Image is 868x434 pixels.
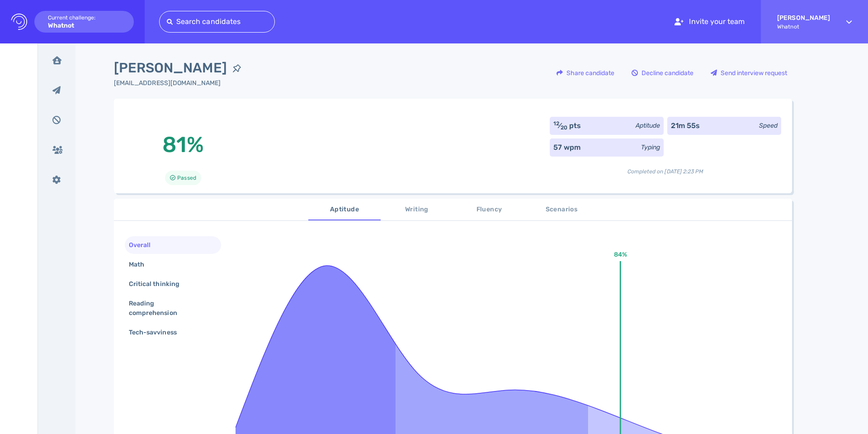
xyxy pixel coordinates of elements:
sup: 12 [553,120,559,127]
div: Aptitude [636,121,660,130]
span: Passed [177,172,196,183]
div: ⁄ pts [553,120,581,131]
text: 84% [613,251,627,258]
div: Math [127,258,155,271]
div: Share candidate [552,62,619,83]
div: Critical thinking [127,277,190,291]
button: Decline candidate [627,62,698,84]
div: Typing [641,143,660,152]
div: Overall [127,238,161,252]
button: Share candidate [552,62,619,84]
span: Aptitude [314,204,375,215]
div: 21m 55s [671,120,700,131]
span: [PERSON_NAME] [114,58,227,78]
div: Send interview request [706,62,792,83]
sub: 20 [561,124,567,131]
div: Reading comprehension [127,297,212,320]
div: 57 wpm [553,142,580,153]
span: Scenarios [531,204,592,215]
span: Whatnot [777,24,830,30]
strong: [PERSON_NAME] [777,14,830,22]
div: Click to copy the email address [114,78,247,88]
span: Writing [386,204,448,215]
div: Speed [759,121,778,130]
div: Completed on [DATE] 2:23 PM [550,160,781,176]
div: Tech-savviness [127,326,188,339]
span: 81% [162,132,203,157]
div: Decline candidate [627,62,698,83]
button: Send interview request [706,62,792,84]
span: Fluency [458,204,520,215]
